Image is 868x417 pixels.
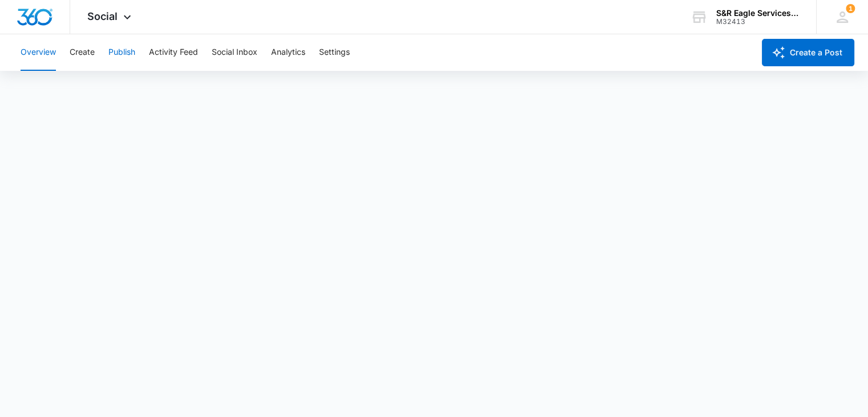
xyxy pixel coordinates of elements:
[716,18,800,26] div: account id
[271,34,305,71] button: Analytics
[762,39,854,66] button: Create a Post
[87,10,118,22] span: Social
[149,34,198,71] button: Activity Feed
[846,4,855,13] span: 1
[21,34,56,71] button: Overview
[70,34,95,71] button: Create
[319,34,350,71] button: Settings
[108,34,135,71] button: Publish
[716,9,800,18] div: account name
[846,4,855,13] div: notifications count
[212,34,257,71] button: Social Inbox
